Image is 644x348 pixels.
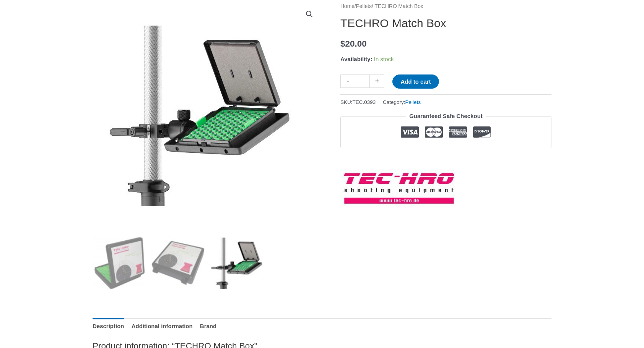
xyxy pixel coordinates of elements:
a: - [340,74,355,88]
a: Pellets [405,99,421,105]
a: Pellets [356,3,372,9]
span: In stock [374,56,394,62]
iframe: Customer reviews powered by Trustpilot [340,154,551,163]
a: Description [93,318,124,335]
nav: Breadcrumb [340,2,551,11]
input: Product quantity [355,74,370,88]
h1: TECHRO Match Box [340,16,551,30]
img: TECHRO Match Box [93,236,146,290]
a: TEC-HRO Shooting Equipment [340,169,455,208]
span: Availability: [340,56,372,62]
a: View full-screen image gallery [302,7,316,21]
span: Category: [383,97,421,107]
span: $ [340,39,345,49]
a: Additional information [132,318,193,335]
span: SKU: [340,97,376,107]
button: Add to cart [392,74,439,89]
bdi: 20.00 [340,39,367,49]
a: Home [340,3,355,9]
img: TECHRO Match Box - Image 2 [151,236,205,290]
img: TECHRO Match Box - Image 3 [210,236,263,290]
legend: Guaranteed Safe Checkout [406,111,486,121]
a: + [370,74,384,88]
a: Brand [200,318,216,335]
span: TEC.0393 [353,99,376,105]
